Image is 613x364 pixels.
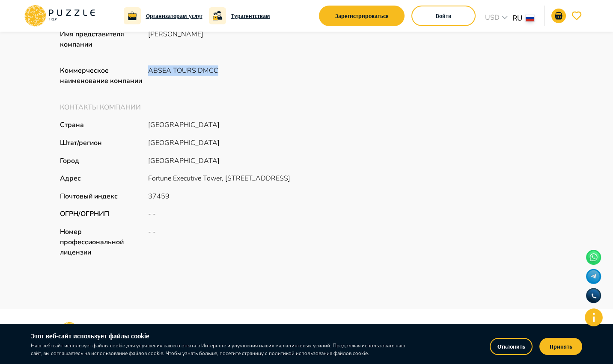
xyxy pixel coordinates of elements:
p: [GEOGRAPHIC_DATA] [148,156,220,166]
p: - - [148,227,156,257]
p: Штат/регион [60,138,144,148]
p: [GEOGRAPHIC_DATA] [148,138,220,148]
p: Город [60,156,144,166]
button: Отклонить [490,338,533,355]
button: go-to-basket-submit-button [551,9,566,23]
p: Страна [60,120,144,130]
p: ABSEA TOURS DMCC [148,65,218,86]
p: Адрес [60,173,144,183]
p: Почтовый индекс [60,191,144,201]
p: RU [512,13,522,24]
p: Имя представителя компании [60,29,144,50]
button: login [411,6,476,26]
p: ОГРН/ОГРНИП [60,209,144,219]
a: Турагентствам [231,11,270,21]
p: Номер профессиональной лицензии [60,227,144,257]
button: Принять [539,338,582,355]
p: КОНТАКТЫ КОМПАНИИ [60,102,306,112]
img: lang [526,15,534,21]
p: Коммерческое наименование компании [60,65,144,86]
h6: Этот веб-сайт использует файлы cookie [31,331,417,342]
p: Наш веб-сайт использует файлы cookie для улучшения вашего опыта в Интернете и улучшения наших мар... [31,342,417,357]
p: [GEOGRAPHIC_DATA] [148,120,220,130]
p: [PERSON_NAME] [148,29,203,50]
p: Fortune Executive Tower, [STREET_ADDRESS] [148,173,290,183]
button: signup [319,6,405,26]
a: Организаторам услуг [146,11,202,21]
p: 37459 [148,191,170,201]
p: - - [148,209,156,219]
div: USD [482,12,512,25]
button: go-to-wishlist-submit-button [569,9,584,23]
